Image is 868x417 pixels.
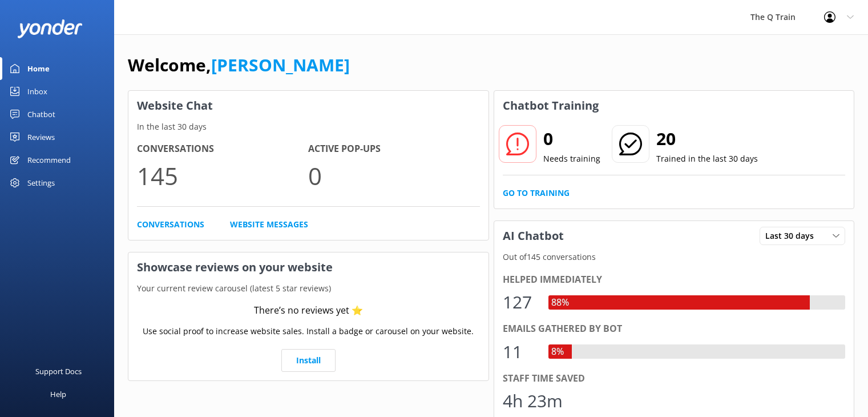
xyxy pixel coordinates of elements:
[543,125,600,153] h2: 0
[281,349,336,372] a: Install
[17,19,83,38] img: yonder-white-logo.png
[503,387,563,415] div: 4h 23m
[27,57,50,80] div: Home
[27,149,71,171] div: Recommend
[137,142,308,157] h4: Conversations
[143,325,474,338] p: Use social proof to increase website sales. Install a badge or carousel on your website.
[503,322,846,336] div: Emails gathered by bot
[656,153,758,165] p: Trained in the last 30 days
[128,282,488,295] p: Your current review carousel (latest 5 star reviews)
[503,371,846,386] div: Staff time saved
[27,171,55,194] div: Settings
[656,125,758,153] h2: 20
[548,295,572,310] div: 88%
[128,121,488,133] p: In the last 30 days
[503,338,537,366] div: 11
[27,126,55,149] div: Reviews
[765,230,821,242] span: Last 30 days
[494,91,607,121] h3: Chatbot Training
[494,221,572,251] h3: AI Chatbot
[548,344,567,359] div: 8%
[128,51,350,79] h1: Welcome,
[494,251,854,263] p: Out of 145 conversations
[254,303,363,318] div: There’s no reviews yet ⭐
[211,53,350,77] a: [PERSON_NAME]
[128,252,488,282] h3: Showcase reviews on your website
[50,383,66,406] div: Help
[128,91,488,121] h3: Website Chat
[27,103,55,126] div: Chatbot
[27,80,47,103] div: Inbox
[308,157,479,195] p: 0
[503,272,846,287] div: Helped immediately
[543,153,600,165] p: Needs training
[35,360,82,383] div: Support Docs
[137,218,204,231] a: Conversations
[137,157,308,195] p: 145
[503,187,570,199] a: Go to Training
[503,288,537,316] div: 127
[308,142,479,157] h4: Active Pop-ups
[230,218,308,231] a: Website Messages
